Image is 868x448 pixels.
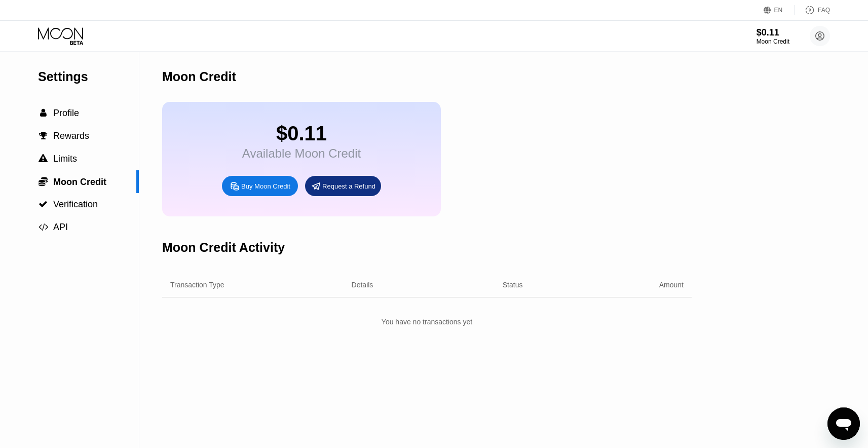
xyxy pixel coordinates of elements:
span: Verification [53,199,98,209]
div: Moon Credit [162,69,236,84]
span:  [39,222,48,232]
div: Settings [38,69,139,84]
div: EN [774,7,783,14]
div: Buy Moon Credit [222,176,298,196]
span:  [40,108,47,118]
div:  [38,176,48,186]
span:  [39,200,48,209]
div: Status [503,281,523,289]
span: Moon Credit [53,177,106,187]
div: Transaction Type [170,281,224,289]
span:  [39,131,48,140]
div:  [38,200,48,209]
div: Moon Credit Activity [162,240,285,255]
div: Moon Credit [757,38,789,45]
span: Profile [53,108,79,118]
div: Request a Refund [322,182,375,191]
span: API [53,222,68,232]
div:  [38,222,48,232]
div: You have no transactions yet [162,313,692,331]
div:  [38,131,48,140]
span:  [39,154,48,163]
span: Rewards [53,131,89,141]
div:  [38,154,48,163]
div: FAQ [818,7,830,14]
div: Buy Moon Credit [241,182,290,191]
div: Request a Refund [305,176,381,196]
div: Details [352,281,373,289]
div: Available Moon Credit [242,146,361,161]
div:  [38,108,48,118]
div: $0.11 [242,122,361,145]
div: EN [764,5,795,15]
span: Limits [53,154,77,164]
div: Amount [659,281,684,289]
div: $0.11 [757,27,789,38]
span:  [39,176,48,186]
div: FAQ [795,5,830,15]
iframe: Button to launch messaging window [827,407,860,440]
div: $0.11Moon Credit [757,27,789,45]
